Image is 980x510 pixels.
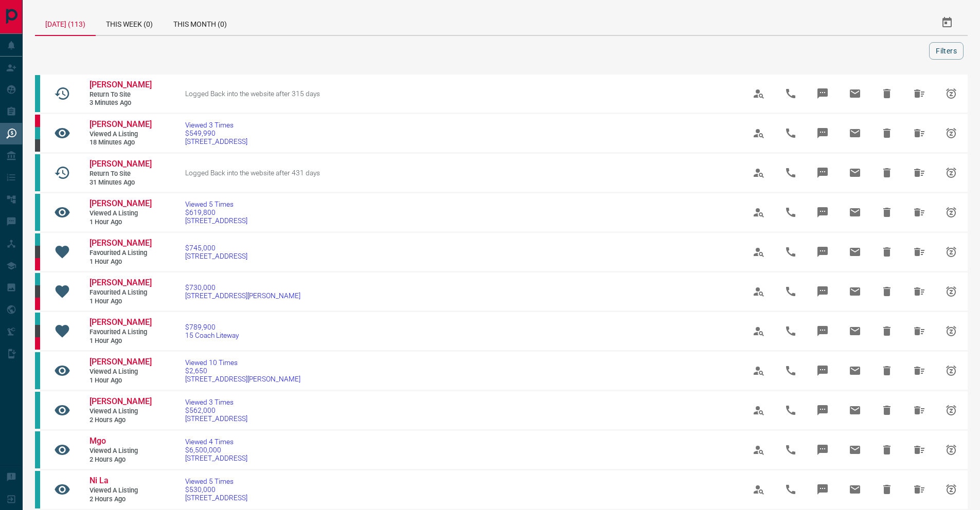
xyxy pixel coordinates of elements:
[907,81,932,106] span: Hide All from Kurtis Lee
[778,477,803,502] span: Call
[875,398,899,423] span: Hide
[90,198,151,209] a: [PERSON_NAME]
[875,438,899,462] span: Hide
[746,200,771,225] span: View Profile
[746,240,771,264] span: View Profile
[907,319,932,343] span: Hide All from Edward Avshayev
[35,233,40,246] div: condos.ca
[90,159,152,169] span: [PERSON_NAME]
[939,319,964,343] span: Snooze
[35,127,40,139] div: condos.ca
[90,218,151,227] span: 1 hour ago
[35,258,40,270] div: property.ca
[96,10,163,35] div: This Week (0)
[90,170,151,178] span: Return to Site
[185,216,247,225] span: [STREET_ADDRESS]
[907,121,932,145] span: Hide All from Jonathan Keilhauer
[875,240,899,264] span: Hide
[185,200,247,225] a: Viewed 5 Times$619,800[STREET_ADDRESS]
[90,317,152,327] span: [PERSON_NAME]
[843,438,867,462] span: Email
[185,375,300,383] span: [STREET_ADDRESS][PERSON_NAME]
[810,279,835,304] span: Message
[90,456,151,464] span: 2 hours ago
[185,208,247,216] span: $619,800
[90,407,151,416] span: Viewed a Listing
[90,278,151,288] a: [PERSON_NAME]
[90,80,151,90] a: [PERSON_NAME]
[810,160,835,185] span: Message
[810,398,835,423] span: Message
[746,121,771,145] span: View Profile
[939,438,964,462] span: Snooze
[90,198,152,208] span: [PERSON_NAME]
[90,337,151,345] span: 1 hour ago
[778,240,803,264] span: Call
[35,337,40,350] div: property.ca
[35,325,40,337] div: mrloft.ca
[875,121,899,145] span: Hide
[746,358,771,383] span: View Profile
[90,288,151,297] span: Favourited a Listing
[778,438,803,462] span: Call
[907,477,932,502] span: Hide All from Ni La
[746,81,771,106] span: View Profile
[90,396,152,406] span: [PERSON_NAME]
[185,323,239,339] a: $789,90015 Coach Liteway
[35,115,40,127] div: property.ca
[35,10,96,36] div: [DATE] (113)
[35,392,40,429] div: condos.ca
[843,240,867,264] span: Email
[90,249,151,258] span: Favourited a Listing
[185,485,247,494] span: $530,000
[746,398,771,423] span: View Profile
[778,81,803,106] span: Call
[185,323,239,331] span: $789,900
[35,431,40,468] div: condos.ca
[939,81,964,106] span: Snooze
[185,292,300,300] span: [STREET_ADDRESS][PERSON_NAME]
[185,244,247,260] a: $745,000[STREET_ADDRESS]
[90,495,151,504] span: 2 hours ago
[35,154,40,191] div: condos.ca
[746,279,771,304] span: View Profile
[90,80,152,89] span: [PERSON_NAME]
[90,436,151,447] a: Mgo
[185,398,247,423] a: Viewed 3 Times$562,000[STREET_ADDRESS]
[35,246,40,258] div: mrloft.ca
[185,283,300,300] a: $730,000[STREET_ADDRESS][PERSON_NAME]
[778,200,803,225] span: Call
[875,477,899,502] span: Hide
[90,99,151,107] span: 3 minutes ago
[907,438,932,462] span: Hide All from Mgo
[163,10,237,35] div: This Month (0)
[843,121,867,145] span: Email
[778,358,803,383] span: Call
[185,358,300,367] span: Viewed 10 Times
[810,438,835,462] span: Message
[90,486,151,495] span: Viewed a Listing
[90,138,151,147] span: 18 minutes ago
[935,10,959,35] button: Select Date Range
[875,319,899,343] span: Hide
[35,313,40,325] div: condos.ca
[843,81,867,106] span: Email
[185,129,247,137] span: $549,990
[185,414,247,423] span: [STREET_ADDRESS]
[843,477,867,502] span: Email
[90,476,151,486] a: Ni La
[90,178,151,187] span: 31 minutes ago
[843,398,867,423] span: Email
[90,328,151,337] span: Favourited a Listing
[90,368,151,376] span: Viewed a Listing
[90,376,151,385] span: 1 hour ago
[939,279,964,304] span: Snooze
[875,160,899,185] span: Hide
[810,477,835,502] span: Message
[778,121,803,145] span: Call
[185,438,247,446] span: Viewed 4 Times
[810,358,835,383] span: Message
[875,358,899,383] span: Hide
[185,121,247,129] span: Viewed 3 Times
[810,240,835,264] span: Message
